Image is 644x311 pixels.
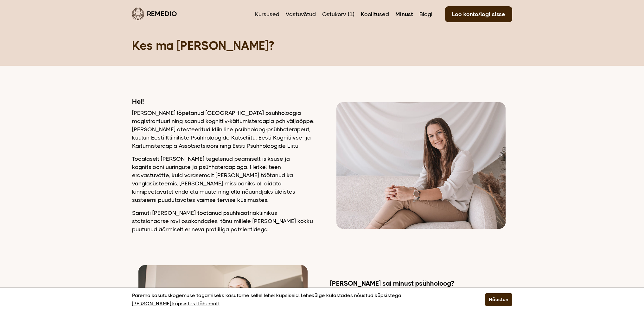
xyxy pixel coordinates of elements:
img: Remedio logo [132,8,144,20]
h2: Hei! [132,97,314,106]
a: [PERSON_NAME] küpsistest lähemalt. [132,300,220,308]
a: Minust [395,10,413,18]
a: Ostukorv (1) [322,10,354,18]
a: Vastuvõtud [286,10,316,18]
a: Remedio [132,6,177,21]
p: Tööalaselt [PERSON_NAME] tegelenud peamiselt isiksuse ja kognitsiooni uuringute ja psühhoteraapia... [132,155,314,204]
p: Parema kasutuskogemuse tagamiseks kasutame sellel lehel küpsiseid. Lehekülge külastades nõustud k... [132,291,469,308]
a: Kursused [255,10,279,18]
img: Dagmar vaatamas kaamerasse [336,102,505,229]
p: Samuti [PERSON_NAME] töötanud psühhiaatriakliinikus statsionaarse ravi osakondades, tänu millele ... [132,209,314,233]
h2: [PERSON_NAME] sai minust psühholoog? [330,279,512,288]
p: [PERSON_NAME] lõpetanud [GEOGRAPHIC_DATA] psühholoogia magistrantuuri ning saanud kognitiiv-käitu... [132,109,314,150]
a: Loo konto/logi sisse [445,6,512,22]
a: Blogi [419,10,432,18]
a: Koolitused [361,10,389,18]
button: Nõustun [485,293,512,306]
h1: Kes ma [PERSON_NAME]? [132,38,512,53]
